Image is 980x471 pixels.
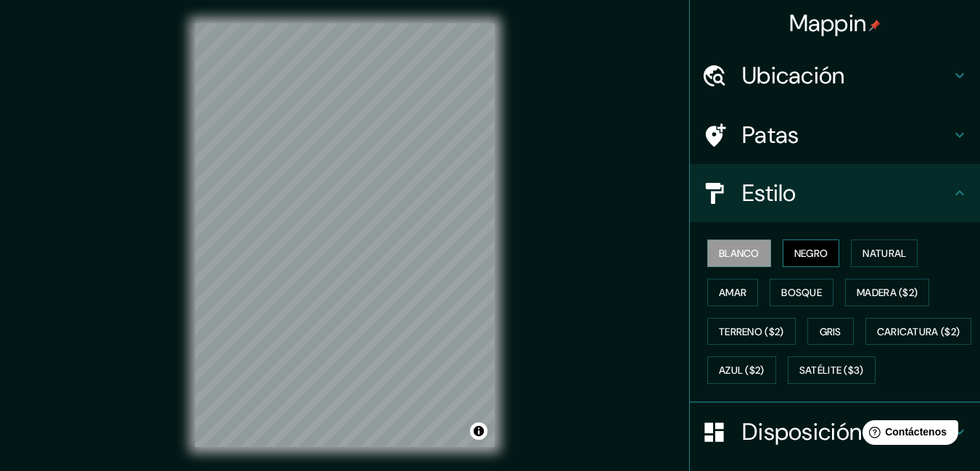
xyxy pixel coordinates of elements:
div: Estilo [690,164,980,222]
button: Azul ($2) [707,356,776,384]
button: Amar [707,279,758,306]
font: Amar [719,286,746,299]
button: Gris [807,318,854,345]
font: Estilo [742,178,796,208]
font: Disposición [742,417,862,447]
font: Satélite ($3) [799,364,864,377]
font: Caricatura ($2) [877,325,960,338]
font: Azul ($2) [719,364,765,377]
font: Natural [862,247,906,260]
img: pin-icon.png [869,20,881,31]
button: Caricatura ($2) [865,318,972,345]
button: Bosque [770,279,833,306]
button: Negro [783,239,840,267]
font: Mappin [789,8,867,38]
div: Patas [690,106,980,164]
button: Natural [851,239,918,267]
font: Blanco [719,247,759,260]
font: Bosque [781,286,822,299]
div: Disposición [690,403,980,461]
button: Satélite ($3) [788,356,876,384]
font: Terreno ($2) [719,325,784,338]
font: Negro [794,247,828,260]
button: Terreno ($2) [707,318,796,345]
font: Patas [742,120,799,150]
button: Activar o desactivar atribución [470,422,487,440]
div: Ubicación [690,46,980,105]
font: Madera ($2) [857,286,918,299]
button: Madera ($2) [845,279,929,306]
button: Blanco [707,239,771,267]
canvas: Mapa [195,23,495,447]
font: Gris [820,325,841,338]
font: Ubicación [742,60,845,91]
iframe: Lanzador de widgets de ayuda [851,414,964,455]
